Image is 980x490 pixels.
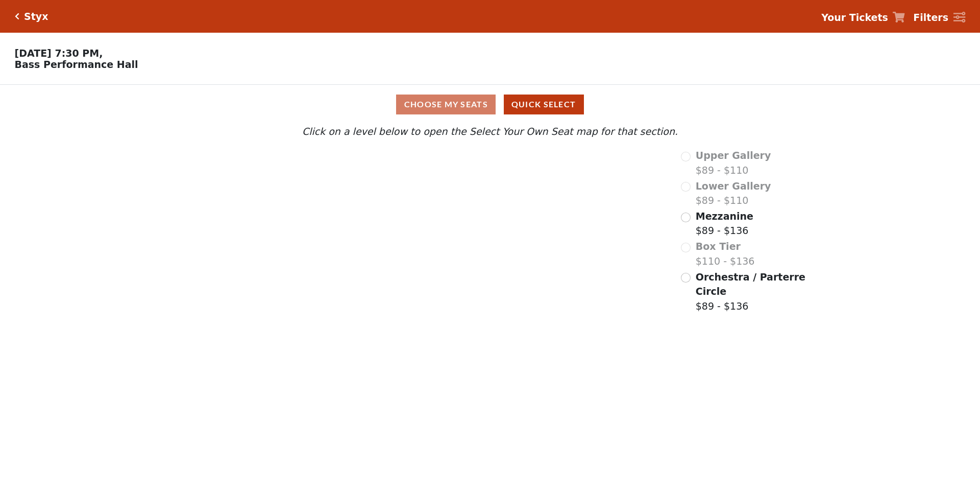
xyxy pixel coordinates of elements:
path: Orchestra / Parterre Circle - Seats Available: 42 [350,331,560,458]
p: Click on a level below to open the Select Your Own Seat map for that section. [130,124,850,139]
path: Upper Gallery - Seats Available: 0 [235,157,443,207]
span: Orchestra / Parterre Circle [696,271,805,297]
strong: Your Tickets [821,12,888,23]
label: $110 - $136 [696,239,755,268]
strong: Filters [913,12,948,23]
a: Your Tickets [821,10,905,25]
span: Upper Gallery [696,150,771,161]
label: $89 - $136 [696,270,807,314]
h5: Styx [24,11,48,22]
a: Filters [913,10,965,25]
span: Box Tier [696,241,741,252]
label: $89 - $136 [696,209,753,238]
path: Lower Gallery - Seats Available: 0 [252,198,471,268]
a: Click here to go back to filters [15,13,19,20]
span: Mezzanine [696,211,753,222]
label: $89 - $110 [696,179,771,208]
label: $89 - $110 [696,148,771,177]
button: Quick Select [504,95,584,114]
span: Lower Gallery [696,180,771,192]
